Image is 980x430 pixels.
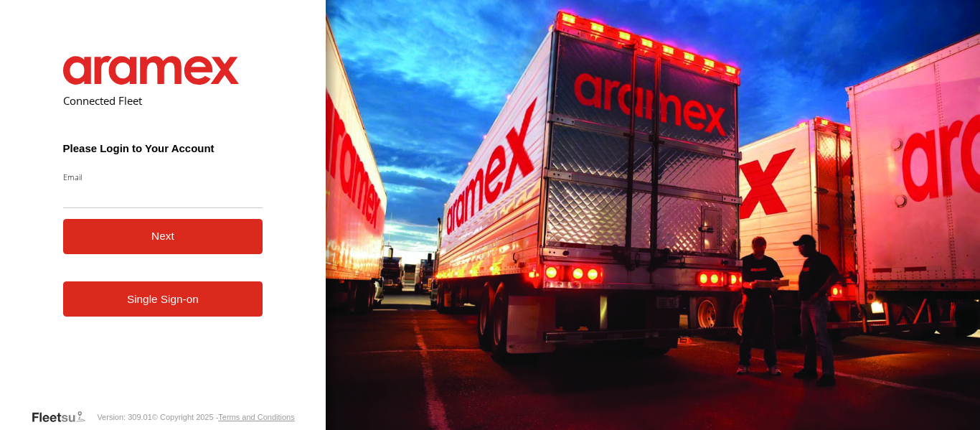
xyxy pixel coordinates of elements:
a: Visit our Website [31,410,97,424]
button: Next [63,219,263,254]
div: Version: 309.01 [97,413,151,421]
img: Aramex [63,56,240,85]
h3: Please Login to Your Account [63,142,263,154]
label: Email [63,172,263,182]
div: © Copyright 2025 - [152,413,295,421]
h2: Connected Fleet [63,93,263,108]
a: Terms and Conditions [218,413,294,421]
a: Single Sign-on [63,281,263,317]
